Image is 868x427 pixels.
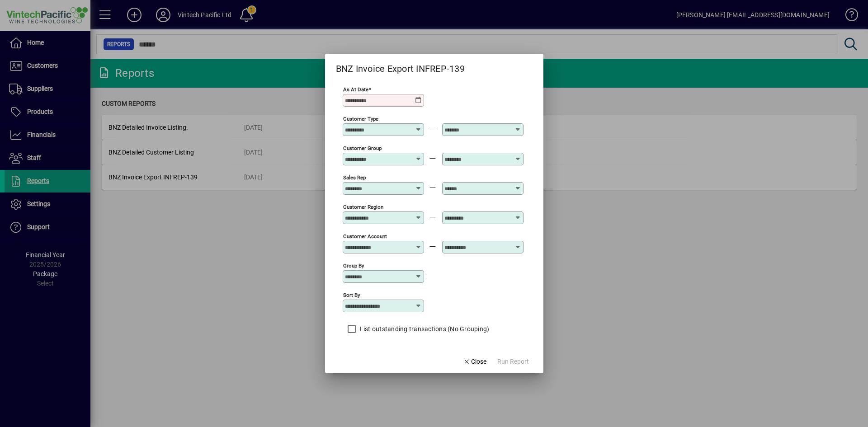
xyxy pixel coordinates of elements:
[343,145,382,151] mat-label: Customer Group
[343,204,383,210] mat-label: Customer Region
[325,54,476,76] h2: BNZ Invoice Export INFREP-139
[459,353,490,370] button: Close
[343,233,387,239] mat-label: Customer Account
[343,263,364,269] mat-label: Group by
[463,357,486,366] span: Close
[343,86,368,93] mat-label: As at Date
[343,174,366,181] mat-label: Sales Rep
[343,292,360,298] mat-label: Sort by
[343,116,378,122] mat-label: Customer Type
[358,324,490,333] label: List outstanding transactions (No Grouping)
